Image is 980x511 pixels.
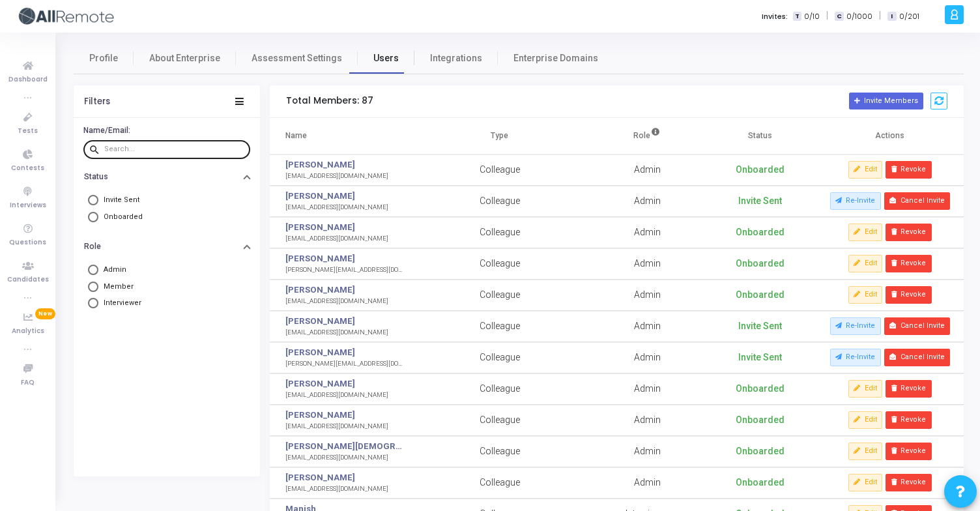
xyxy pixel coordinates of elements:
[409,154,591,186] td: Colleague
[104,265,126,274] span: Admin
[848,224,882,241] button: Edit
[409,280,591,311] td: Colleague
[591,405,704,436] td: Admin
[409,436,591,467] td: Colleague
[409,248,591,280] td: Colleague
[591,154,704,186] td: Admin
[430,51,482,65] span: Integrations
[830,317,881,334] button: Re-Invite
[285,315,355,328] a: [PERSON_NAME]
[285,484,388,494] div: [EMAIL_ADDRESS][DOMAIN_NAME]
[285,297,388,306] div: [EMAIL_ADDRESS][DOMAIN_NAME]
[409,373,591,405] td: Colleague
[591,342,704,373] td: Admin
[285,284,355,297] a: [PERSON_NAME]
[886,255,931,272] button: Revoke
[286,96,373,107] h5: Total Members: 87
[285,471,355,484] a: [PERSON_NAME]
[704,118,816,154] th: Status
[409,186,591,217] td: Colleague
[884,317,950,334] button: Cancel Invite
[12,326,44,337] span: Analytics
[886,224,931,241] button: Revoke
[409,405,591,436] td: Colleague
[285,440,403,453] a: [PERSON_NAME][DEMOGRAPHIC_DATA]
[879,9,881,23] span: |
[704,217,816,248] td: Onboarded
[887,12,896,22] span: I
[285,203,388,212] div: [EMAIL_ADDRESS][DOMAIN_NAME]
[848,443,882,460] button: Edit
[804,11,820,22] span: 0/10
[899,11,919,22] span: 0/201
[285,252,355,265] a: [PERSON_NAME]
[886,161,931,178] button: Revoke
[10,200,46,211] span: Interviews
[74,167,260,187] button: Status
[8,74,48,85] span: Dashboard
[285,453,403,463] div: [EMAIL_ADDRESS][DOMAIN_NAME]
[84,242,101,252] h6: Role
[104,145,245,153] input: Search...
[513,51,598,65] span: Enterprise Domains
[285,377,355,390] a: [PERSON_NAME]
[285,346,355,359] a: [PERSON_NAME]
[591,311,704,342] td: Admin
[285,128,307,143] div: Name
[816,118,964,154] th: Actions
[704,280,816,311] td: Onboarded
[591,467,704,499] td: Admin
[104,212,143,221] span: Onboarded
[83,126,247,136] h6: Name/Email:
[591,280,704,311] td: Admin
[704,405,816,436] td: Onboarded
[252,51,342,65] span: Assessment Settings
[409,467,591,499] td: Colleague
[104,196,139,204] span: Invite Sent
[373,51,399,65] span: Users
[704,373,816,405] td: Onboarded
[591,217,704,248] td: Admin
[591,373,704,405] td: Admin
[285,234,388,244] div: [EMAIL_ADDRESS][DOMAIN_NAME]
[835,12,843,22] span: C
[84,96,110,107] div: Filters
[886,380,931,397] button: Revoke
[846,11,872,22] span: 0/1000
[591,248,704,280] td: Admin
[104,282,134,291] span: Member
[793,12,801,22] span: T
[848,286,882,303] button: Edit
[591,186,704,217] td: Admin
[591,118,704,154] th: Role
[884,192,950,209] button: Cancel Invite
[704,311,816,342] td: Invite Sent
[409,217,591,248] td: Colleague
[285,158,355,171] a: [PERSON_NAME]
[409,311,591,342] td: Colleague
[704,467,816,499] td: Onboarded
[848,161,882,178] button: Edit
[104,299,141,307] span: Interviewer
[285,328,388,338] div: [EMAIL_ADDRESS][DOMAIN_NAME]
[18,126,38,137] span: Tests
[16,3,114,29] img: logo
[285,422,388,431] div: [EMAIL_ADDRESS][DOMAIN_NAME]
[285,265,403,275] div: [PERSON_NAME][EMAIL_ADDRESS][DOMAIN_NAME]
[830,192,881,209] button: Re-Invite
[89,51,118,65] span: Profile
[849,93,923,109] button: Invite Members
[884,349,950,366] button: Cancel Invite
[409,342,591,373] td: Colleague
[704,186,816,217] td: Invite Sent
[285,221,355,234] a: [PERSON_NAME]
[285,359,403,369] div: [PERSON_NAME][EMAIL_ADDRESS][DOMAIN_NAME]
[285,390,388,400] div: [EMAIL_ADDRESS][DOMAIN_NAME]
[886,474,931,491] button: Revoke
[848,255,882,272] button: Edit
[7,274,49,285] span: Candidates
[704,342,816,373] td: Invite Sent
[848,380,882,397] button: Edit
[886,411,931,428] button: Revoke
[149,51,220,65] span: About Enterprise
